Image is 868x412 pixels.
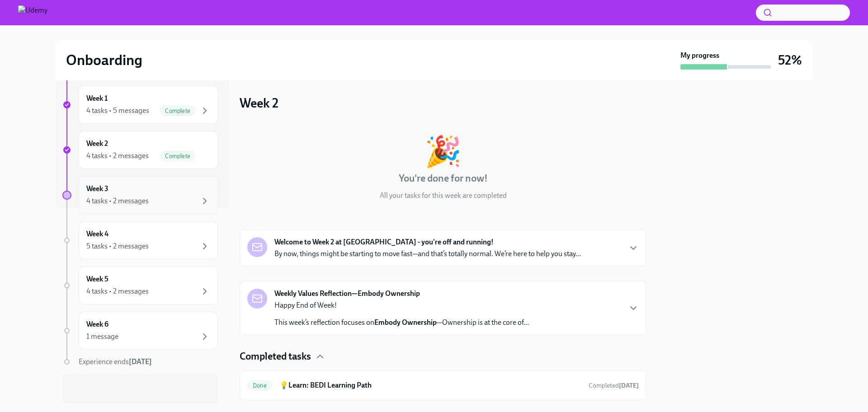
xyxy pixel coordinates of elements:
span: Complete [160,153,196,159]
p: By now, things might be starting to move fast—and that’s totally normal. We’re here to help you s... [274,249,581,259]
h3: Week 2 [240,95,278,111]
div: 🎉 [425,136,462,166]
strong: [DATE] [619,382,639,389]
strong: [DATE] [129,357,152,366]
span: Experience ends [79,357,152,366]
a: Done💡Learn: BEDI Learning PathCompleted[DATE] [247,378,639,393]
span: Done [247,382,272,389]
a: Week 14 tasks • 5 messagesComplete [62,86,218,124]
img: Udemy [18,5,47,20]
h3: 52% [778,52,802,68]
span: Completed [589,382,639,389]
a: Week 54 tasks • 2 messages [62,267,218,304]
div: 4 tasks • 2 messages [86,151,149,161]
h6: Week 4 [86,229,108,239]
div: 1 message [86,332,118,342]
a: Week 34 tasks • 2 messages [62,176,218,214]
h6: Week 3 [86,184,108,194]
a: Week 24 tasks • 2 messagesComplete [62,131,218,169]
a: Week 45 tasks • 2 messages [62,221,218,259]
strong: Welcome to Week 2 at [GEOGRAPHIC_DATA] - you're off and running! [274,237,494,247]
h6: Week 2 [86,139,108,149]
h4: You're done for now! [399,172,488,185]
h6: Week 1 [86,94,108,103]
p: Happy End of Week! [274,300,529,310]
div: 4 tasks • 5 messages [86,106,149,116]
h6: 💡Learn: BEDI Learning Path [279,380,581,390]
strong: Weekly Values Reflection—Embody Ownership [274,289,420,299]
strong: Embody Ownership [374,318,437,327]
strong: My progress [680,51,719,61]
h6: Week 5 [86,274,108,284]
span: Complete [160,108,196,114]
h4: Completed tasks [240,350,311,363]
div: 5 tasks • 2 messages [86,241,149,251]
span: August 5th, 2025 15:42 [589,381,639,390]
a: Week 61 message [62,312,218,350]
p: All your tasks for this week are completed [380,191,507,201]
div: Completed tasks [240,350,646,363]
h2: Onboarding [66,51,142,69]
h6: Week 6 [86,319,108,329]
div: 4 tasks • 2 messages [86,286,149,296]
div: 4 tasks • 2 messages [86,196,149,206]
p: This week’s reflection focuses on —Ownership is at the core of... [274,318,529,328]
